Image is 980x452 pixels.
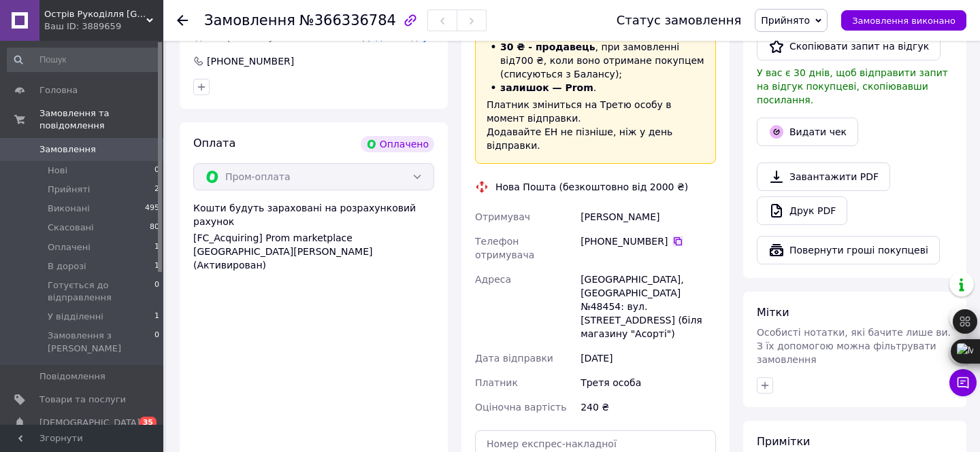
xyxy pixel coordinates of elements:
span: Повідомлення [39,370,105,383]
span: 80 [150,222,159,234]
a: Завантажити PDF [757,162,890,191]
span: Замовлення [39,143,96,156]
span: Замовлення з [PERSON_NAME] [48,330,154,354]
span: [DEMOGRAPHIC_DATA] [39,417,140,429]
span: Прийнято [761,15,810,26]
b: залишок — Prom [500,82,593,93]
div: [PERSON_NAME] [578,205,719,229]
span: Замовлення виконано [852,16,955,26]
span: Острів Рукоділля Київ - Needlework Island Kyiv [44,8,146,20]
div: Статус замовлення [617,14,742,27]
div: Ваш ID: 3889659 [44,20,163,33]
span: 0 [154,279,159,304]
button: Повернути гроші покупцеві [757,236,940,264]
span: №366336784 [299,12,396,29]
li: . [487,81,704,94]
span: Виконані [48,203,90,215]
span: 1 [154,311,159,323]
a: Друк PDF [757,196,847,225]
span: Нові [48,164,67,177]
div: [PHONE_NUMBER] [581,234,716,248]
span: Прийняті [48,184,90,196]
span: Платник [475,377,518,388]
span: Головна [39,84,78,97]
button: Скопіювати запит на відгук [757,32,941,60]
span: Мітки [757,306,789,319]
span: Скасовані [48,222,94,234]
div: [FC_Acquiring] Prom marketplace [GEOGRAPHIC_DATA][PERSON_NAME] (Активирован) [193,231,434,272]
div: [GEOGRAPHIC_DATA], [GEOGRAPHIC_DATA] №48454: вул. [STREET_ADDRESS] (біля магазину "Асорті") [578,267,719,346]
button: Чат з покупцем [949,369,977,396]
div: Кошти будуть зараховані на розрахунковий рахунок [193,201,434,272]
span: Замовлення та повідомлення [39,107,163,132]
span: Оціночна вартість [475,402,566,413]
span: Телефон отримувача [475,236,534,260]
span: 1 [154,241,159,254]
input: Пошук [7,48,161,72]
span: 2 [154,184,159,196]
span: 0 [154,164,159,177]
div: Нова Пошта (безкоштовно від 2000 ₴) [492,180,691,194]
span: Без рейтингу [207,31,274,42]
div: [PHONE_NUMBER] [206,54,295,68]
span: Дата відправки [475,353,553,364]
span: Адреса [475,274,511,285]
p: Платник зміниться на Третю особу в момент відправки. Додавайте ЕН не пізніше, ніж у день відправки. [487,98,704,152]
span: У відділенні [48,311,103,323]
div: [DATE] [578,346,719,370]
span: Оплата [193,137,235,150]
div: 240 ₴ [578,395,719,419]
li: , при замовленні від 700 ₴ , коли воно отримане покупцем (списуються з Балансу); [487,40,704,81]
span: Особисті нотатки, які бачите лише ви. З їх допомогою можна фільтрувати замовлення [757,327,951,365]
button: Видати чек [757,118,858,146]
span: 0 [154,330,159,354]
span: Отримувач [475,211,530,222]
div: Оплачено [361,136,434,152]
span: В дорозі [48,260,86,273]
span: 495 [145,203,159,215]
div: Третя особа [578,370,719,395]
span: Готується до відправлення [48,279,154,304]
button: Замовлення виконано [841,10,966,31]
span: Замовлення [204,12,295,29]
span: 35 [140,417,157,428]
span: Примітки [757,435,810,448]
span: Оплачені [48,241,91,254]
span: Товари та послуги [39,394,126,406]
span: 1 [154,260,159,273]
div: Повернутися назад [177,14,188,27]
span: У вас є 30 днів, щоб відправити запит на відгук покупцеві, скопіювавши посилання. [757,67,948,105]
span: Додати відгук [363,31,434,42]
b: 30 ₴ - продавець [500,41,595,52]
